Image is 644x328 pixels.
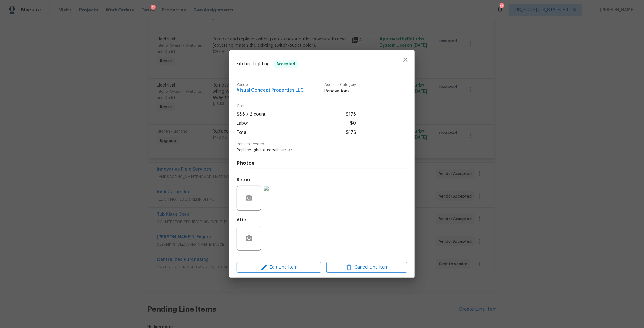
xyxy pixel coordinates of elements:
span: Cancel Line Item [328,264,406,271]
div: 1 [151,5,156,11]
h5: Before [237,178,251,182]
span: Accepted [274,61,298,67]
span: Visual Concept Properties LLC [237,88,304,93]
span: Repairs needed [237,142,407,146]
span: $88 x 2 count [237,110,266,119]
h5: After [237,218,248,222]
span: Account Category [324,83,356,87]
span: Edit Line Item [238,264,320,271]
span: Replace light fixture with similar [237,147,390,153]
span: Labor [237,119,248,128]
h4: Photos [237,160,407,166]
span: $176 [346,110,356,119]
span: Cost [237,104,356,108]
span: Kitchen - Lighting [237,62,270,66]
span: Vendor [237,83,304,87]
span: Total [237,128,248,137]
button: close [398,52,413,67]
div: 13 [500,4,504,10]
button: Edit Line Item [237,262,321,273]
span: $0 [350,119,356,128]
span: $176 [346,128,356,137]
span: Renovations [324,88,356,94]
button: Cancel Line Item [326,262,407,273]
